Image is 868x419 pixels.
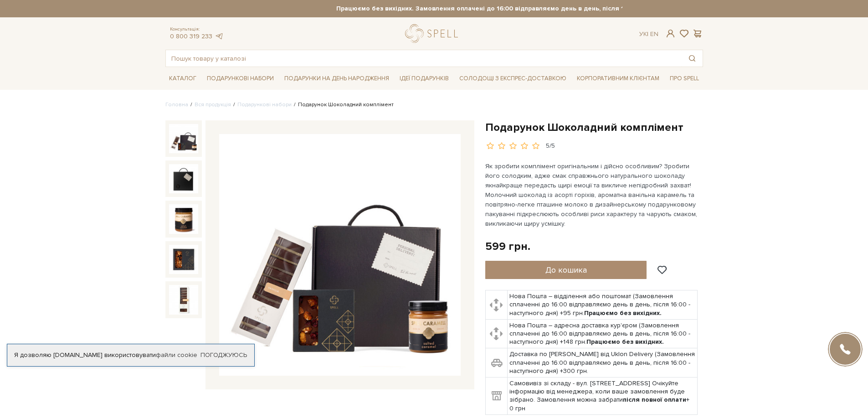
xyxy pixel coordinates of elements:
[508,319,698,348] td: Нова Пошта – адресна доставка кур'єром (Замовлення сплаченні до 16:00 відправляємо день в день, п...
[203,72,277,86] span: Подарункові набори
[647,30,648,38] span: |
[586,338,664,346] b: Працюємо без вихідних.
[237,101,292,108] a: Подарункові набори
[666,72,703,86] span: Про Spell
[623,396,686,403] b: після повної оплати
[246,5,784,13] strong: Працюємо без вихідних. Замовлення оплачені до 16:00 відправляємо день в день, після 16:00 - насту...
[281,72,393,86] span: Подарунки на День народження
[650,30,658,38] a: En
[200,351,247,359] a: Погоджуюсь
[639,30,658,38] div: Ук
[215,32,224,40] a: telegram
[195,101,231,108] a: Вся продукція
[170,26,224,32] span: Консультація:
[456,71,570,86] a: Солодощі з експрес-доставкою
[292,101,394,109] li: Подарунок Шоколадний комплімент
[169,164,198,193] img: Подарунок Шоколадний комплімент
[405,24,462,43] a: logo
[508,290,698,320] td: Нова Пошта – відділення або поштомат (Замовлення сплаченні до 16:00 відправляємо день в день, піс...
[485,261,647,279] button: До кошика
[7,351,254,359] div: Я дозволяю [DOMAIN_NAME] використовувати
[485,120,703,134] h1: Подарунок Шоколадний комплімент
[169,285,198,314] img: Подарунок Шоколадний комплімент
[485,161,699,228] p: Як зробити комплімент оригінальним і дійсно особливим? Зробити його солодким, адже смак справжньо...
[682,50,703,67] button: Пошук товару у каталозі
[508,378,698,415] td: Самовивіз зі складу - вул. [STREET_ADDRESS] Очікуйте інформацію від менеджера, коли ваше замовлен...
[169,245,198,274] img: Подарунок Шоколадний комплімент
[170,32,212,40] a: 0 800 319 233
[169,204,198,233] img: Подарунок Шоколадний комплімент
[573,71,663,86] a: Корпоративним клієнтам
[508,348,698,378] td: Доставка по [PERSON_NAME] від Uklon Delivery (Замовлення сплаченні до 16:00 відправляємо день в д...
[545,265,587,275] span: До кошика
[156,351,197,359] a: файли cookie
[165,101,188,108] a: Головна
[169,124,198,153] img: Подарунок Шоколадний комплімент
[584,309,662,317] b: Працюємо без вихідних.
[546,142,555,150] div: 5/5
[219,134,461,376] img: Подарунок Шоколадний комплімент
[165,72,200,86] span: Каталог
[485,239,530,253] div: 599 грн.
[166,50,682,67] input: Пошук товару у каталозі
[396,72,452,86] span: Ідеї подарунків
